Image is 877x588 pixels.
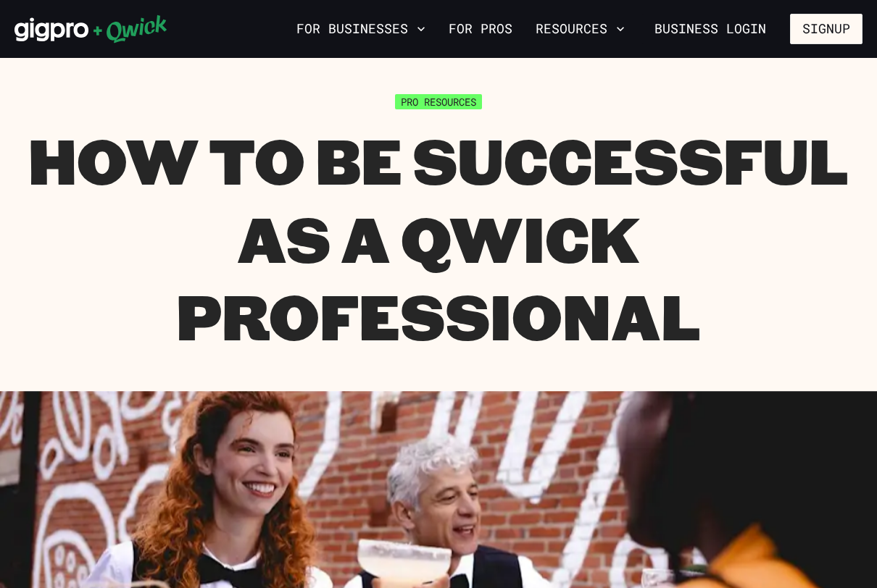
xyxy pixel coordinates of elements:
iframe: Netlify Drawer [156,553,721,588]
a: Business Login [642,14,778,44]
a: For Pros [443,17,518,41]
h1: How to be Successful as a Qwick Professional [14,121,863,355]
button: Resources [530,17,631,41]
button: For Businesses [291,17,431,41]
span: Pro Resources [395,94,482,109]
button: Signup [790,14,863,44]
